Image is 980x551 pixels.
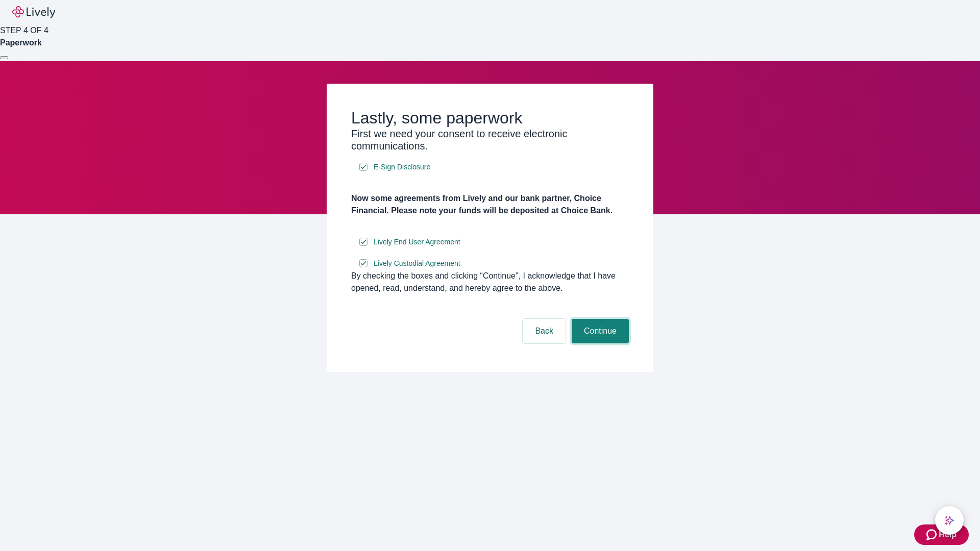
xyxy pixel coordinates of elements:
[935,506,964,535] button: chat
[372,236,462,248] a: e-sign disclosure document
[12,6,55,18] img: Lively
[914,524,969,545] button: Zendesk support iconHelp
[351,128,629,152] h3: First we need your consent to receive electronic communications.
[374,258,460,269] span: Lively Custodial Agreement
[351,108,629,128] h2: Lastly, some paperwork
[351,270,629,294] div: By checking the boxes and clicking “Continue", I acknowledge that I have opened, read, understand...
[374,162,430,172] span: E-Sign Disclosure
[944,515,954,525] svg: Lively AI Assistant
[523,319,566,343] button: Back
[926,529,939,541] svg: Zendesk support icon
[372,161,432,173] a: e-sign disclosure document
[572,319,629,343] button: Continue
[939,529,957,541] span: Help
[374,237,460,247] span: Lively End User Agreement
[351,192,629,217] h4: Now some agreements from Lively and our bank partner, Choice Financial. Please note your funds wi...
[372,257,462,270] a: e-sign disclosure document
